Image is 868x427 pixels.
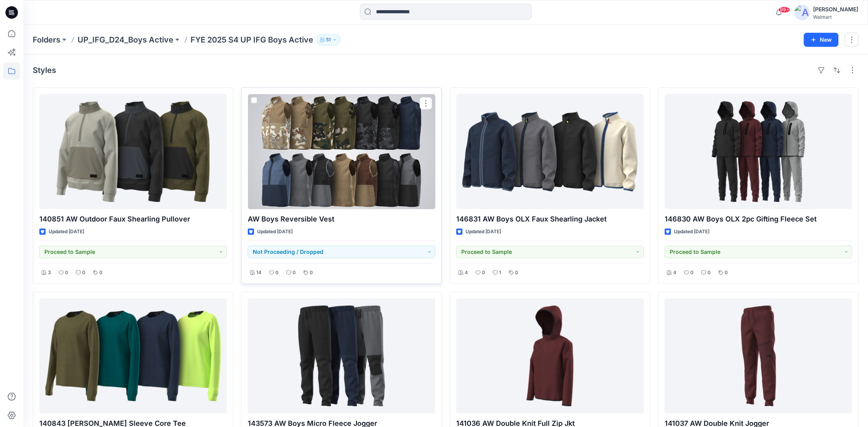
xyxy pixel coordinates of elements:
p: Updated [DATE] [257,228,293,236]
a: UP_IFG_D24_Boys Active [78,34,173,45]
p: 4 [465,269,468,277]
a: 140843 AW Long Sleeve Core Tee [39,298,227,413]
button: New [804,33,838,47]
a: Folders [33,34,60,45]
p: FYE 2025 S4 UP IFG Boys Active [191,34,313,45]
p: 0 [275,269,279,277]
h4: Styles [33,66,56,75]
a: 141036 AW Double Knit Full Zip Jkt [456,298,644,413]
p: 140851 AW Outdoor Faux Shearling Pullover [39,214,227,225]
p: 0 [707,269,711,277]
a: AW Boys Reversible Vest [248,94,435,209]
p: Updated [DATE] [49,228,84,236]
p: 3 [48,269,51,277]
p: Updated [DATE] [674,228,709,236]
p: 0 [725,269,728,277]
a: 141037 AW Double Knit Jogger [665,298,852,413]
p: AW Boys Reversible Vest [248,214,435,225]
p: 1 [499,269,501,277]
p: 0 [65,269,68,277]
p: 146830 AW Boys OLX 2pc Gifting Fleece Set [665,214,852,225]
p: 0 [310,269,313,277]
img: avatar [794,5,810,20]
a: 146830 AW Boys OLX 2pc Gifting Fleece Set [665,94,852,209]
p: 14 [256,269,261,277]
a: 143573 AW Boys Micro Fleece Jogger [248,298,435,413]
button: 51 [316,34,340,45]
p: 0 [690,269,693,277]
p: 0 [515,269,518,277]
div: [PERSON_NAME] [813,5,858,14]
p: Updated [DATE] [466,228,501,236]
div: Walmart [813,14,858,20]
p: 146831 AW Boys OLX Faux Shearling Jacket [456,214,644,225]
a: 140851 AW Outdoor Faux Shearling Pullover [39,94,227,209]
p: 4 [673,269,676,277]
a: 146831 AW Boys OLX Faux Shearling Jacket [456,94,644,209]
p: 0 [82,269,85,277]
p: 51 [326,35,331,44]
p: 0 [293,269,296,277]
span: 99+ [778,7,790,13]
p: 0 [482,269,485,277]
p: 0 [99,269,102,277]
